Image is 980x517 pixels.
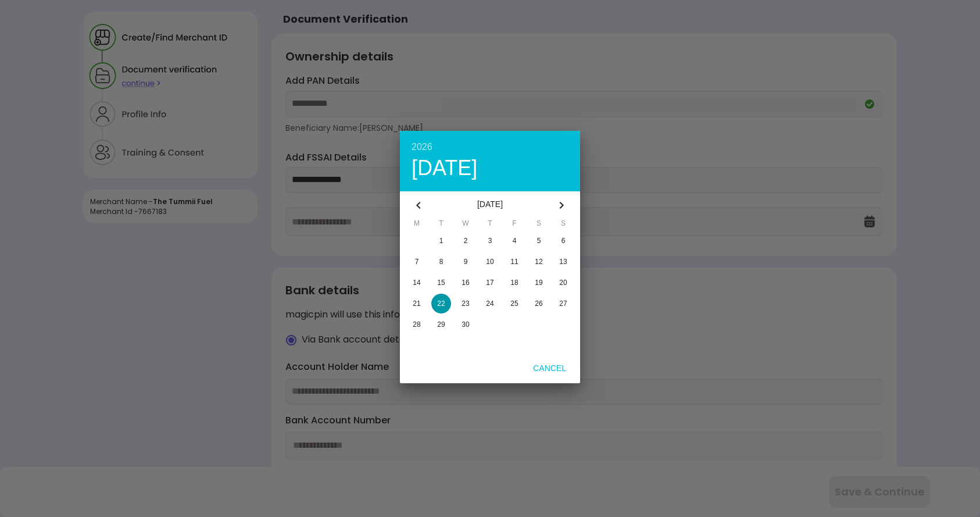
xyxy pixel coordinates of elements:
span: 5 [537,237,541,245]
button: 23 [453,294,478,313]
span: 12 [535,258,542,266]
button: 5 [527,231,551,251]
button: 28 [405,315,429,334]
span: 18 [510,279,518,287]
span: 6 [561,237,566,245]
button: 18 [502,273,527,293]
div: 2026 [412,142,568,152]
span: 30 [462,320,469,329]
span: 24 [486,299,493,308]
button: 16 [453,273,478,293]
button: 26 [527,294,551,313]
span: 25 [510,299,518,308]
span: 11 [510,258,518,266]
span: 4 [513,237,517,245]
button: 4 [502,231,527,251]
span: Cancel [524,363,575,373]
button: 25 [502,294,527,313]
button: 10 [478,252,502,272]
button: 30 [453,315,478,334]
button: 11 [502,252,527,272]
button: 9 [453,252,478,272]
span: T [429,219,453,231]
div: [DATE] [412,158,568,179]
span: F [502,219,527,231]
div: [DATE] [432,191,548,219]
button: 22 [429,294,453,313]
span: 9 [464,258,468,266]
button: 27 [551,294,575,313]
span: 27 [559,299,567,308]
span: S [551,219,575,231]
span: M [405,219,429,231]
button: 17 [478,273,502,293]
span: 28 [413,320,420,329]
span: 20 [559,279,567,287]
span: 19 [535,279,542,287]
button: 29 [429,315,453,334]
button: 7 [405,252,429,272]
button: 6 [551,231,575,251]
button: Cancel [524,358,575,379]
button: 24 [478,294,502,313]
span: 13 [559,258,567,266]
span: 8 [439,258,443,266]
button: 3 [478,231,502,251]
span: 17 [486,279,493,287]
span: 23 [462,299,469,308]
span: S [527,219,551,231]
span: 22 [437,299,445,308]
span: 7 [415,258,419,266]
span: 3 [488,237,492,245]
span: W [453,219,478,231]
button: 12 [527,252,551,272]
button: 14 [405,273,429,293]
span: 1 [439,237,443,245]
button: 21 [405,294,429,313]
span: 2 [464,237,468,245]
span: 26 [535,299,542,308]
span: T [478,219,502,231]
button: 13 [551,252,575,272]
span: 21 [413,299,420,308]
button: 2 [453,231,478,251]
span: 10 [486,258,493,266]
button: 20 [551,273,575,293]
button: 1 [429,231,453,251]
button: 19 [527,273,551,293]
span: 14 [413,279,420,287]
button: 15 [429,273,453,293]
span: 29 [437,320,445,329]
button: 8 [429,252,453,272]
span: 16 [462,279,469,287]
span: 15 [437,279,445,287]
